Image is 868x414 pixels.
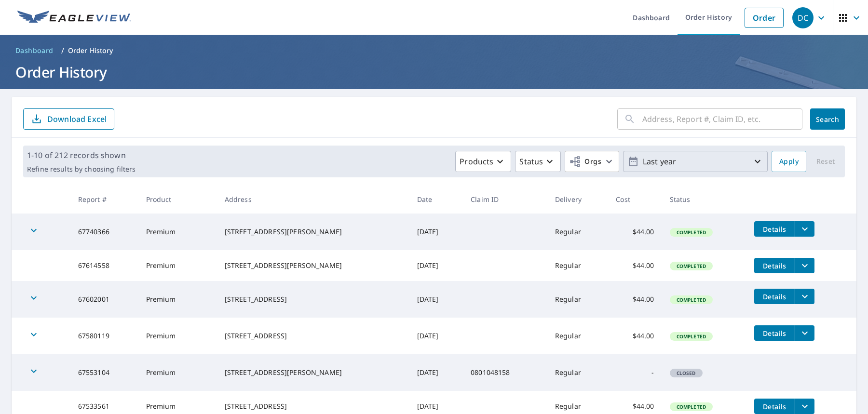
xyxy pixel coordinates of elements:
[225,227,402,237] div: [STREET_ADDRESS][PERSON_NAME]
[68,46,113,55] p: Order History
[547,250,608,281] td: Regular
[754,221,795,237] button: detailsBtn-67740366
[17,11,131,25] img: EV Logo
[818,115,837,124] span: Search
[608,318,662,354] td: $44.00
[671,403,712,410] span: Completed
[639,153,752,170] p: Last year
[547,318,608,354] td: Regular
[547,214,608,250] td: Regular
[671,296,712,303] span: Completed
[12,43,856,58] nav: breadcrumb
[810,108,845,130] button: Search
[460,156,493,167] p: Products
[671,333,712,340] span: Completed
[795,325,814,341] button: filesDropdownBtn-67580119
[27,149,136,161] p: 1-10 of 212 records shown
[409,250,463,281] td: [DATE]
[47,114,107,124] p: Download Excel
[754,325,795,341] button: detailsBtn-67580119
[12,43,57,58] a: Dashboard
[772,151,806,172] button: Apply
[138,318,217,354] td: Premium
[760,292,789,301] span: Details
[754,289,795,304] button: detailsBtn-67602001
[608,185,662,214] th: Cost
[138,185,217,214] th: Product
[779,156,799,168] span: Apply
[608,354,662,391] td: -
[70,185,138,214] th: Report #
[138,214,217,250] td: Premium
[671,370,702,376] span: Closed
[409,214,463,250] td: [DATE]
[409,281,463,318] td: [DATE]
[455,151,511,172] button: Products
[754,258,795,273] button: detailsBtn-67614558
[760,261,789,270] span: Details
[795,399,814,414] button: filesDropdownBtn-67533561
[662,185,747,214] th: Status
[547,185,608,214] th: Delivery
[70,250,138,281] td: 67614558
[23,108,114,130] button: Download Excel
[463,354,547,391] td: 0801048158
[70,214,138,250] td: 67740366
[515,151,561,172] button: Status
[671,263,712,269] span: Completed
[61,45,64,56] li: /
[409,354,463,391] td: [DATE]
[547,281,608,318] td: Regular
[745,8,784,28] a: Order
[217,185,409,214] th: Address
[760,225,789,234] span: Details
[70,281,138,318] td: 67602001
[608,281,662,318] td: $44.00
[754,399,795,414] button: detailsBtn-67533561
[409,185,463,214] th: Date
[623,151,768,172] button: Last year
[409,318,463,354] td: [DATE]
[519,156,543,167] p: Status
[463,185,547,214] th: Claim ID
[569,156,601,168] span: Orgs
[565,151,619,172] button: Orgs
[760,329,789,338] span: Details
[795,289,814,304] button: filesDropdownBtn-67602001
[642,106,802,133] input: Address, Report #, Claim ID, etc.
[760,402,789,411] span: Details
[70,318,138,354] td: 67580119
[138,250,217,281] td: Premium
[795,221,814,237] button: filesDropdownBtn-67740366
[12,62,856,82] h1: Order History
[547,354,608,391] td: Regular
[138,281,217,318] td: Premium
[795,258,814,273] button: filesDropdownBtn-67614558
[27,165,136,174] p: Refine results by choosing filters
[608,214,662,250] td: $44.00
[608,250,662,281] td: $44.00
[15,46,54,55] span: Dashboard
[70,354,138,391] td: 67553104
[138,354,217,391] td: Premium
[792,7,814,28] div: DC
[225,401,402,411] div: [STREET_ADDRESS]
[225,294,402,304] div: [STREET_ADDRESS]
[671,229,712,236] span: Completed
[225,261,402,270] div: [STREET_ADDRESS][PERSON_NAME]
[225,331,402,341] div: [STREET_ADDRESS]
[225,368,402,377] div: [STREET_ADDRESS][PERSON_NAME]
